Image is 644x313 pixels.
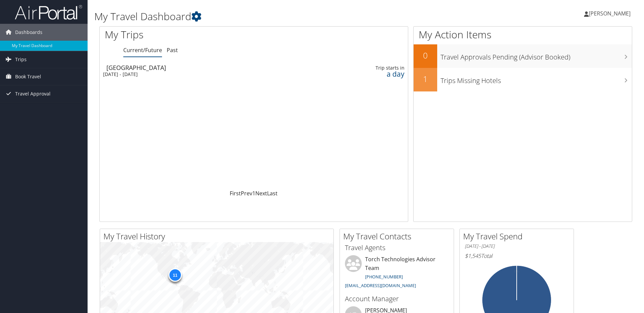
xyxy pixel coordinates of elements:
[342,255,452,291] li: Torch Technologies Advisor Team
[230,190,241,197] a: First
[514,270,519,274] tspan: 0%
[441,49,632,62] h3: Travel Approvals Pending (Advisor Booked)
[343,231,454,242] h2: My Travel Contacts
[345,282,416,288] a: [EMAIL_ADDRESS][DOMAIN_NAME]
[589,10,631,17] span: [PERSON_NAME]
[365,274,403,280] a: [PHONE_NUMBER]
[15,68,41,85] span: Book Travel
[465,252,481,260] span: $1,545
[15,51,27,68] span: Trips
[414,44,632,68] a: 0Travel Approvals Pending (Advisor Booked)
[106,65,297,71] div: [GEOGRAPHIC_DATA]
[255,190,267,197] a: Next
[105,28,275,42] h1: My Trips
[441,73,632,85] h3: Trips Missing Hotels
[345,243,449,252] h3: Travel Agents
[241,190,252,197] a: Prev
[465,252,569,260] h6: Total
[414,28,632,42] h1: My Action Items
[267,190,278,197] a: Last
[414,73,437,85] h2: 1
[335,65,404,71] div: Trip starts in
[94,9,456,24] h1: My Travel Dashboard
[103,71,293,77] div: [DATE] - [DATE]
[103,231,333,242] h2: My Travel History
[335,71,404,77] div: a day
[414,68,632,91] a: 1Trips Missing Hotels
[465,243,569,249] h6: [DATE] - [DATE]
[584,3,637,24] a: [PERSON_NAME]
[123,46,162,54] a: Current/Future
[252,190,255,197] a: 1
[167,46,178,54] a: Past
[15,24,42,41] span: Dashboards
[15,4,82,20] img: airportal-logo.png
[15,85,51,102] span: Travel Approval
[168,268,182,282] div: 11
[463,231,574,242] h2: My Travel Spend
[414,50,437,61] h2: 0
[345,294,449,304] h3: Account Manager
